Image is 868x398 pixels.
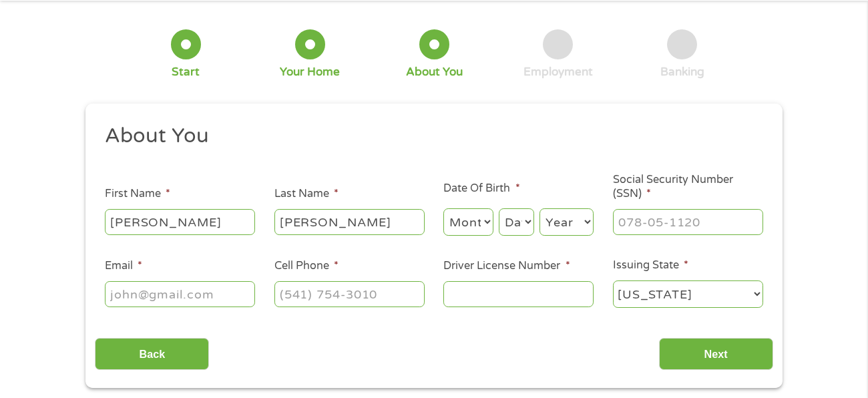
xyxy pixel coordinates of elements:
[105,209,255,234] input: John
[613,258,688,272] label: Issuing State
[105,259,142,273] label: Email
[274,281,425,307] input: (541) 754-3010
[659,338,773,371] input: Next
[105,187,170,201] label: First Name
[105,281,255,307] input: john@gmail.com
[443,259,570,273] label: Driver License Number
[406,65,463,79] div: About You
[95,338,209,371] input: Back
[274,259,339,273] label: Cell Phone
[280,65,340,79] div: Your Home
[523,65,593,79] div: Employment
[443,182,519,196] label: Date Of Birth
[172,65,200,79] div: Start
[105,123,754,150] h2: About You
[613,173,763,201] label: Social Security Number (SSN)
[613,209,763,234] input: 078-05-1120
[660,65,704,79] div: Banking
[274,187,339,201] label: Last Name
[274,209,425,234] input: Smith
